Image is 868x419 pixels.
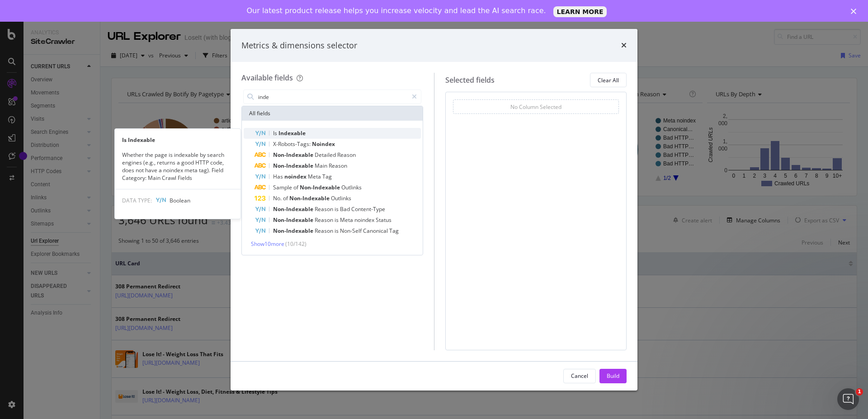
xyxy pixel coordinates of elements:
[445,75,495,85] div: Selected fields
[273,194,283,202] span: No.
[563,369,596,383] button: Cancel
[312,140,335,148] span: Noindex
[354,216,376,224] span: noindex
[340,227,363,235] span: Non-Self
[273,216,315,224] span: Non-Indexable
[351,205,385,213] span: Content-Type
[308,173,322,180] span: Meta
[242,106,423,121] div: All fields
[315,216,335,224] span: Reason
[315,205,335,213] span: Reason
[322,173,332,180] span: Tag
[315,151,337,159] span: Detailed
[376,216,392,224] span: Status
[293,184,300,191] span: of
[283,194,289,202] span: of
[251,240,284,248] span: Show 10 more
[315,162,329,169] span: Main
[273,162,315,169] span: Non-Indexable
[590,73,627,87] button: Clear All
[115,151,241,182] div: Whether the page is indexable by search engines (e.g., returns a good HTTP code, does not have a ...
[599,369,627,383] button: Build
[329,162,347,169] span: Reason
[273,129,278,137] span: Is
[273,173,284,180] span: Has
[273,140,312,148] span: X-Robots-Tags:
[510,103,561,111] div: No Column Selected
[335,227,340,235] span: is
[337,151,356,159] span: Reason
[340,216,354,224] span: Meta
[389,227,399,235] span: Tag
[837,388,859,410] iframe: Intercom live chat
[315,227,335,235] span: Reason
[285,240,307,248] span: ( 10 / 142 )
[241,73,293,83] div: Available fields
[115,136,241,144] div: Is Indexable
[273,227,315,235] span: Non-Indexable
[241,40,357,52] div: Metrics & dimensions selector
[273,151,315,159] span: Non-Indexable
[851,8,860,14] div: Close
[284,173,308,180] span: noindex
[553,6,607,17] a: LEARN MORE
[273,184,293,191] span: Sample
[598,76,619,84] div: Clear All
[231,29,637,391] div: modal
[278,129,306,137] span: Indexable
[335,205,340,213] span: is
[341,184,362,191] span: Outlinks
[273,205,315,213] span: Non-Indexable
[257,90,408,104] input: Search by field name
[340,205,351,213] span: Bad
[247,6,546,15] div: Our latest product release helps you increase velocity and lead the AI search race.
[621,40,627,52] div: times
[571,372,588,380] div: Cancel
[363,227,389,235] span: Canonical
[856,388,863,395] span: 1
[331,194,351,202] span: Outlinks
[300,184,341,191] span: Non-Indexable
[607,372,619,380] div: Build
[289,194,331,202] span: Non-Indexable
[335,216,340,224] span: is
